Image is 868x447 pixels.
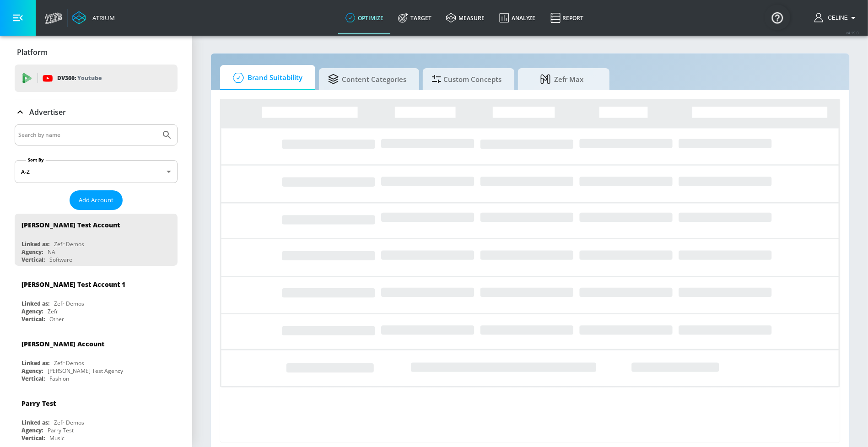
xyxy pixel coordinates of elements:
[89,14,115,22] div: Atrium
[15,65,178,92] div: DV360: Youtube
[26,157,46,163] label: Sort By
[17,47,48,57] p: Platform
[18,129,157,141] input: Search by name
[48,248,55,256] div: NA
[54,240,84,248] div: Zefr Demos
[77,73,102,83] p: Youtube
[48,426,74,434] div: Parry Test
[22,359,49,367] div: Linked as:
[15,333,178,385] div: [PERSON_NAME] AccountLinked as:Zefr DemosAgency:[PERSON_NAME] Test AgencyVertical:Fashion
[391,1,439,34] a: Target
[49,256,72,264] div: Software
[15,39,178,65] div: Platform
[22,339,104,348] div: [PERSON_NAME] Account
[22,300,49,307] div: Linked as:
[49,434,65,442] div: Music
[22,375,45,382] div: Vertical:
[492,1,543,34] a: Analyze
[22,315,45,323] div: Vertical:
[432,68,501,90] span: Custom Concepts
[22,367,43,375] div: Agency:
[22,256,45,264] div: Vertical:
[22,399,56,408] div: Parry Test
[49,315,64,323] div: Other
[22,426,43,434] div: Agency:
[15,392,178,444] div: Parry TestLinked as:Zefr DemosAgency:Parry TestVertical:Music
[54,300,84,307] div: Zefr Demos
[15,99,178,125] div: Advertiser
[22,419,49,426] div: Linked as:
[22,434,45,442] div: Vertical:
[15,273,178,325] div: [PERSON_NAME] Test Account 1Linked as:Zefr DemosAgency:ZefrVertical:Other
[57,73,102,83] p: DV360:
[54,359,84,367] div: Zefr Demos
[79,195,113,205] span: Add Account
[48,307,58,315] div: Zefr
[49,375,69,382] div: Fashion
[338,1,391,34] a: optimize
[846,30,859,35] span: v 4.19.0
[70,190,123,210] button: Add Account
[825,15,848,21] span: login as: celine.ghanbary@zefr.com
[439,1,492,34] a: measure
[22,240,49,248] div: Linked as:
[15,214,178,266] div: [PERSON_NAME] Test AccountLinked as:Zefr DemosAgency:NAVertical:Software
[15,160,178,183] div: A-Z
[72,11,115,25] a: Atrium
[22,307,43,315] div: Agency:
[22,221,120,229] div: [PERSON_NAME] Test Account
[29,107,66,117] p: Advertiser
[765,5,790,30] button: Open Resource Center
[22,280,125,289] div: [PERSON_NAME] Test Account 1
[229,67,302,89] span: Brand Suitability
[543,1,591,34] a: Report
[22,248,43,256] div: Agency:
[527,68,597,90] span: Zefr Max
[48,367,123,375] div: [PERSON_NAME] Test Agency
[328,68,406,90] span: Content Categories
[814,12,859,23] button: Celine
[54,419,84,426] div: Zefr Demos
